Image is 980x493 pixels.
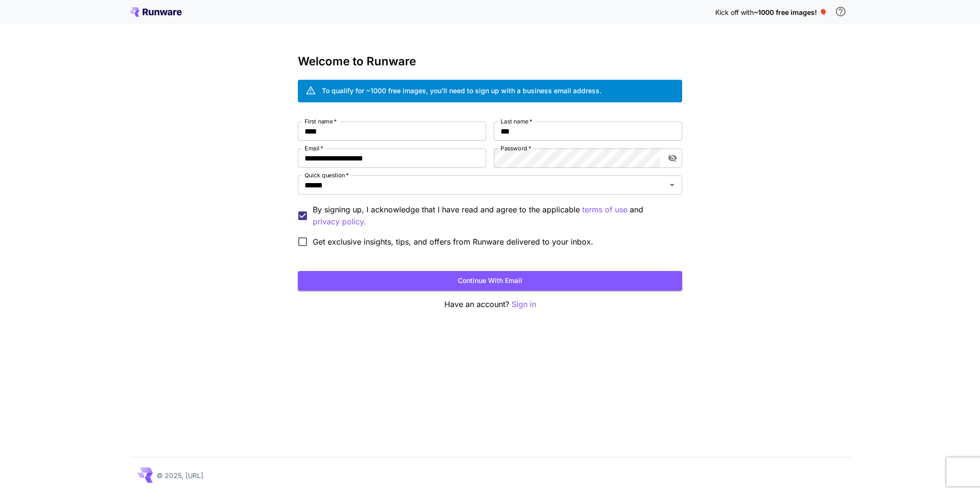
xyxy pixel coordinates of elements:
[715,8,754,16] span: Kick off with
[582,204,627,216] p: terms of use
[664,149,681,167] button: toggle password visibility
[512,298,536,310] button: Sign in
[831,2,850,21] button: In order to qualify for free credit, you need to sign up with a business email address and click ...
[298,298,682,310] p: Have an account?
[313,216,366,228] button: By signing up, I acknowledge that I have read and agree to the applicable terms of use and
[313,216,366,228] p: privacy policy.
[305,171,349,179] label: Quick question
[501,144,531,152] label: Password
[582,204,627,216] button: By signing up, I acknowledge that I have read and agree to the applicable and privacy policy.
[157,470,203,481] p: © 2025, [URL]
[754,8,827,16] span: ~1000 free images! 🎈
[305,117,337,125] label: First name
[313,204,674,228] p: By signing up, I acknowledge that I have read and agree to the applicable and
[665,178,679,192] button: Open
[313,236,593,247] span: Get exclusive insights, tips, and offers from Runware delivered to your inbox.
[298,271,682,291] button: Continue with email
[298,55,682,68] h3: Welcome to Runware
[501,117,532,125] label: Last name
[322,86,601,96] div: To qualify for ~1000 free images, you’ll need to sign up with a business email address.
[305,144,323,152] label: Email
